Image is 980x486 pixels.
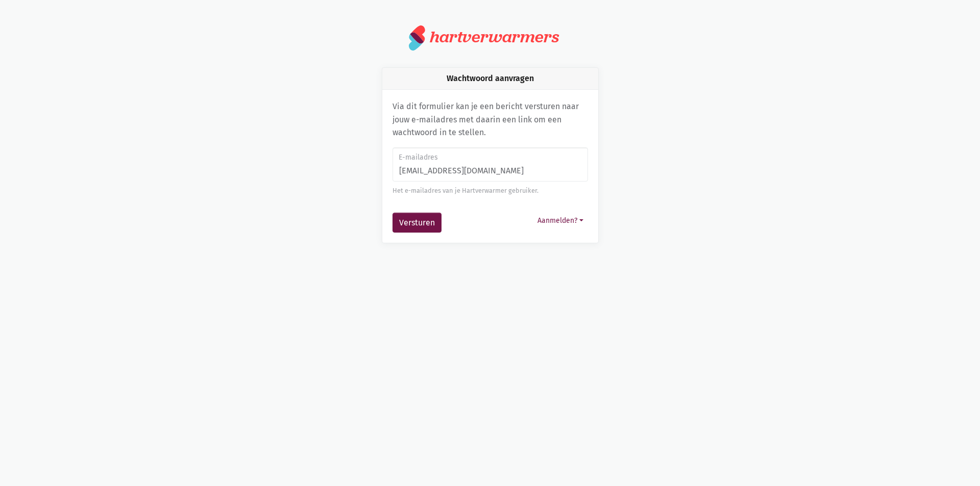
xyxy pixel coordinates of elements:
p: Via dit formulier kan je een bericht versturen naar jouw e-mailadres met daarin een link om een w... [393,100,588,139]
button: Aanmelden? [533,213,588,228]
a: hartverwarmers [409,24,571,51]
label: E-mailadres [399,152,581,163]
img: logo.svg [409,24,426,51]
div: hartverwarmers [430,28,559,46]
div: Het e-mailadres van je Hartverwarmer gebruiker. [393,186,588,196]
form: Wachtwoord aanvragen [393,147,588,233]
div: Wachtwoord aanvragen [382,68,598,90]
button: Versturen [393,213,442,233]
